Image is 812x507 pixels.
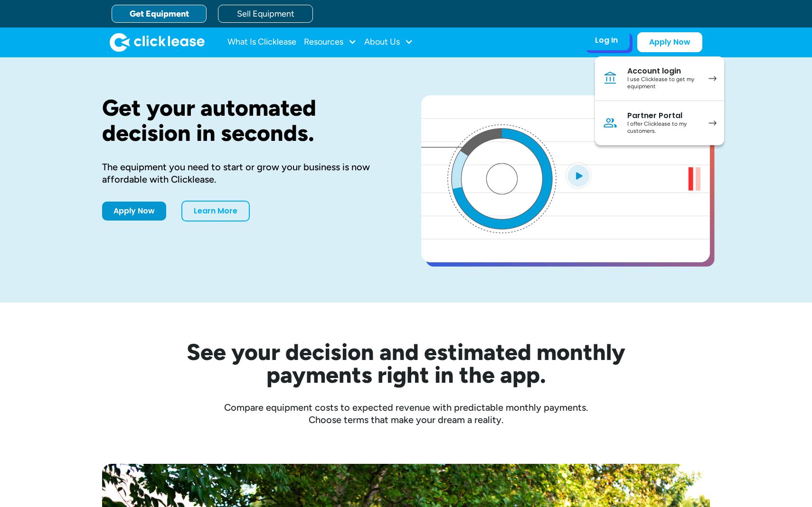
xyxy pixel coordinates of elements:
[102,161,391,185] div: The equipment you need to start or grow your business is now affordable with Clicklease.
[227,33,296,52] a: What Is Clicklease
[595,101,724,145] a: Partner PortalI offer Clicklease to my customers.
[110,33,205,52] img: Clicklease logo
[627,111,699,120] div: Partner Portal
[627,76,699,91] div: I use Clicklease to get my equipment
[218,5,313,23] a: Sell Equipment
[595,36,618,45] div: Log In
[627,66,699,76] div: Account login
[708,76,717,81] img: arrow
[421,95,710,262] a: open lightbox
[102,202,166,221] a: Apply Now
[566,162,591,189] img: Blue play button logo on a light blue circular background
[181,201,250,221] a: Learn More
[304,33,357,52] div: Resources
[364,33,413,52] div: About Us
[595,56,724,101] a: Account loginI use Clicklease to get my equipment
[102,95,391,146] h1: Get your automated decision in seconds.
[140,341,672,386] h2: See your decision and estimated monthly payments right in the app.
[110,33,205,52] a: home
[708,120,717,126] img: arrow
[627,120,699,135] div: I offer Clicklease to my customers.
[102,401,710,426] div: Compare equipment costs to expected revenue with predictable monthly payments. Choose terms that ...
[603,71,618,86] img: Bank icon
[112,5,207,23] a: Get Equipment
[595,56,724,145] nav: Log In
[603,115,618,130] img: Person icon
[637,32,702,52] a: Apply Now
